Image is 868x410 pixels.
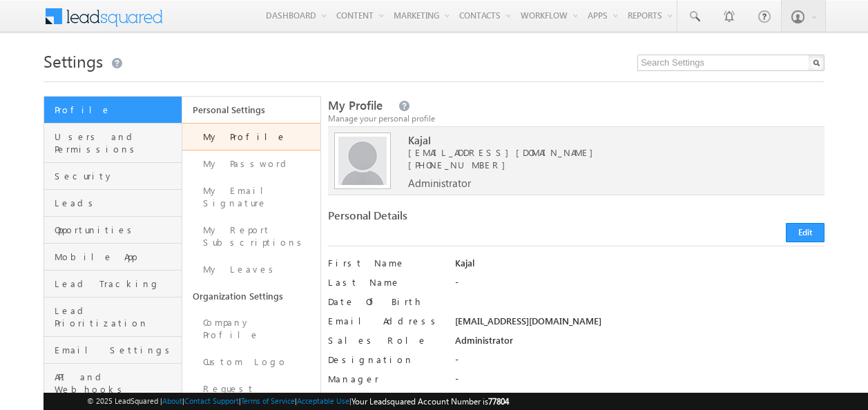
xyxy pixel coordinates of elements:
[455,373,824,392] div: -
[182,309,320,349] a: Company Profile
[55,224,178,236] span: Opportunities
[408,134,806,146] span: Kajal
[184,396,239,405] a: Contact Support
[182,177,320,217] a: My Email Signature
[44,297,182,337] a: Lead Prioritization
[328,295,443,308] label: Date Of Birth
[351,396,509,407] span: Your Leadsquared Account Number is
[162,396,182,405] a: About
[328,97,383,113] span: My Profile
[55,344,178,356] span: Email Settings
[328,373,443,385] label: Manager
[455,353,824,373] div: -
[55,304,178,329] span: Lead Prioritization
[637,55,824,71] input: Search Settings
[182,256,320,283] a: My Leaves
[408,159,512,170] span: [PHONE_NUMBER]
[44,337,182,364] a: Email Settings
[44,163,182,190] a: Security
[328,257,443,269] label: First Name
[44,124,182,163] a: Users and Permissions
[786,223,824,242] button: Edit
[455,257,824,276] div: Kajal
[87,395,509,408] span: © 2025 LeadSquared | | | | |
[55,170,178,182] span: Security
[44,364,182,403] a: API and Webhooks
[44,217,182,244] a: Opportunities
[408,146,806,159] span: [EMAIL_ADDRESS][DOMAIN_NAME]
[328,113,825,125] div: Manage your personal profile
[44,271,182,297] a: Lead Tracking
[408,177,471,189] span: Administrator
[182,150,320,177] a: My Password
[55,197,178,209] span: Leads
[55,130,178,155] span: Users and Permissions
[182,217,320,256] a: My Report Subscriptions
[488,396,509,407] span: 77804
[55,104,178,116] span: Profile
[182,123,320,150] a: My Profile
[328,315,443,327] label: Email Address
[55,371,178,396] span: API and Webhooks
[182,283,320,309] a: Organization Settings
[241,396,295,405] a: Terms of Service
[455,315,824,334] div: [EMAIL_ADDRESS][DOMAIN_NAME]
[455,276,824,295] div: -
[455,334,824,353] div: Administrator
[328,353,443,366] label: Designation
[182,97,320,123] a: Personal Settings
[55,251,178,263] span: Mobile App
[297,396,349,405] a: Acceptable Use
[44,50,103,72] span: Settings
[44,97,182,124] a: Profile
[55,277,178,290] span: Lead Tracking
[328,334,443,346] label: Sales Role
[328,209,570,228] div: Personal Details
[328,276,443,289] label: Last Name
[182,349,320,375] a: Custom Logo
[44,190,182,217] a: Leads
[44,244,182,271] a: Mobile App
